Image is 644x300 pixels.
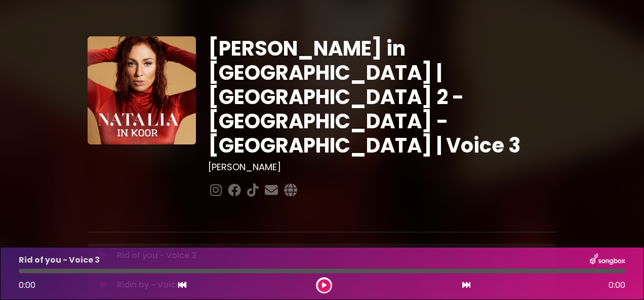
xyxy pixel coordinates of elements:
img: songbox-logo-white.png [590,254,625,267]
h1: [PERSON_NAME] in [GEOGRAPHIC_DATA] | [GEOGRAPHIC_DATA] 2 - [GEOGRAPHIC_DATA] - [GEOGRAPHIC_DATA] ... [208,36,557,158]
h3: [PERSON_NAME] [208,162,557,173]
span: 0:00 [19,279,35,291]
span: 0:00 [609,279,625,291]
img: YTVS25JmS9CLUqXqkEhs [88,36,196,144]
p: Rid of you - Voice 3 [19,254,100,266]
